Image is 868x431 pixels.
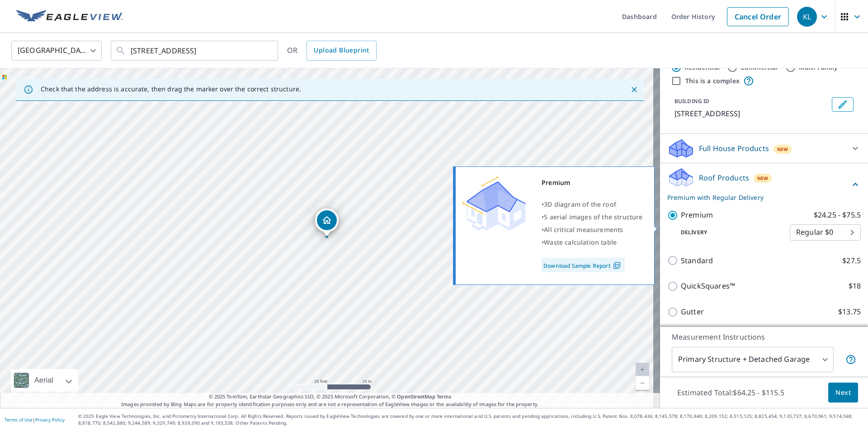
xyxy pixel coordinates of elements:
[828,383,858,403] button: Next
[699,143,769,154] p: Full House Products
[685,76,740,85] label: This is a complex
[636,363,649,376] a: Current Level 20, Zoom In Disabled
[727,7,789,26] a: Cancel Order
[797,7,817,27] div: KL
[681,280,735,292] p: QuickSquares™
[131,38,259,63] input: Search by address or latitude-longitude
[672,347,834,372] div: Primary Structure + Detached Garage
[542,236,643,249] div: •
[544,213,642,221] span: 5 aerial images of the structure
[35,417,65,423] a: Privacy Policy
[835,387,851,398] span: Next
[41,85,301,93] p: Check that the address is accurate, then drag the marker over the correct structure.
[667,137,861,159] div: Full House ProductsNew
[542,211,643,223] div: •
[675,108,828,119] p: [STREET_ADDRESS]
[667,167,861,202] div: Roof ProductsNewPremium with Regular Delivery
[681,209,713,221] p: Premium
[209,393,452,401] span: © 2025 TomTom, Earthstar Geographics SIO, © 2025 Microsoft Corporation, ©
[314,45,369,56] span: Upload Blueprint
[777,146,788,153] span: New
[832,97,854,112] button: Edit building 1
[542,258,625,272] a: Download Sample Report
[842,255,861,266] p: $27.5
[542,176,643,189] div: Premium
[681,306,704,317] p: Gutter
[611,261,623,270] img: Pdf Icon
[757,175,769,182] span: New
[5,417,33,423] a: Terms of Use
[287,41,377,61] div: OR
[845,354,856,365] span: Your report will include the primary structure and a detached garage if one exists.
[675,97,709,105] p: BUILDING ID
[544,200,616,208] span: 3D diagram of the roof
[672,332,856,342] p: Measurement Instructions
[814,209,861,221] p: $24.25 - $75.5
[544,238,617,246] span: Waste calculation table
[542,198,643,211] div: •
[16,10,123,24] img: EV Logo
[790,220,861,245] div: Regular $0
[5,417,65,422] p: |
[681,255,713,266] p: Standard
[542,223,643,236] div: •
[462,176,526,231] img: Premium
[838,306,861,317] p: $13.75
[667,193,850,202] p: Premium with Regular Delivery
[11,38,102,63] div: [GEOGRAPHIC_DATA]
[636,376,649,390] a: Current Level 20, Zoom Out
[307,41,376,61] a: Upload Blueprint
[11,369,78,392] div: Aerial
[699,172,749,183] p: Roof Products
[670,383,792,403] p: Estimated Total: $64.25 - $115.5
[544,225,623,234] span: All critical measurements
[32,369,56,392] div: Aerial
[849,280,861,292] p: $18
[397,393,435,400] a: OpenStreetMap
[78,413,863,426] p: © 2025 Eagle View Technologies, Inc. and Pictometry International Corp. All Rights Reserved. Repo...
[437,393,452,400] a: Terms
[628,84,640,95] button: Close
[315,208,339,237] div: Dropped pin, building 1, Residential property, 17379 Riverwood Dr Little Falls, MN 56345
[667,228,790,237] p: Delivery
